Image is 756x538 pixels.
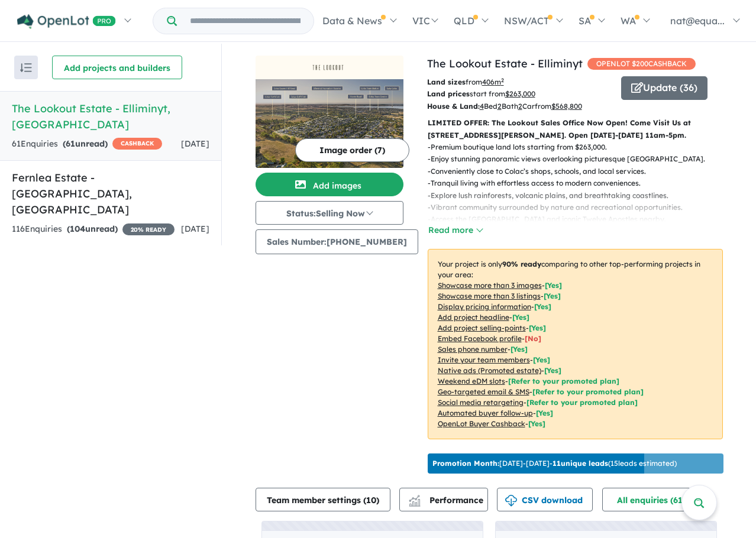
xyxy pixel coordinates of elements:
u: Showcase more than 3 images [438,281,542,290]
span: nat@equa... [670,15,725,27]
u: OpenLot Buyer Cashback [438,419,525,428]
button: Add projects and builders [52,56,182,79]
span: [DATE] [181,138,209,149]
span: [ Yes ] [534,302,551,311]
span: 20 % READY [122,223,175,235]
span: [Yes] [544,366,561,375]
img: bar-chart.svg [409,499,421,507]
u: Sales phone number [438,345,508,354]
button: Add images [256,173,403,196]
strong: ( unread) [67,223,118,234]
p: start from [427,88,612,100]
button: Sales Number:[PHONE_NUMBER] [256,229,418,254]
span: [ Yes ] [529,323,546,332]
b: 90 % ready [502,260,541,268]
u: 406 m [482,77,504,86]
button: All enquiries (61) [602,488,709,511]
b: Land sizes [427,77,466,86]
img: The Lookout Estate - Elliminyt [256,79,403,168]
span: [DATE] [181,223,209,234]
u: Add project selling-points [438,323,526,332]
img: download icon [505,495,517,507]
span: OPENLOT $ 200 CASHBACK [587,58,696,70]
h5: The Lookout Estate - Elliminyt , [GEOGRAPHIC_DATA] [12,101,209,132]
img: The Lookout Estate - Elliminyt Logo [260,60,399,74]
p: - Explore lush rainforests, volcanic plains, and breathtaking coastlines. [428,190,715,202]
button: Status:Selling Now [256,201,403,225]
u: Display pricing information [438,302,531,311]
div: 116 Enquir ies [12,222,175,236]
b: Promotion Month: [432,459,499,468]
span: [Refer to your promoted plan] [508,377,619,385]
span: [ No ] [525,334,541,343]
p: - Vibrant community surrounded by nature and recreational opportunities. [428,202,715,213]
a: The Lookout Estate - Elliminyt LogoThe Lookout Estate - Elliminyt [256,56,403,168]
u: $ 568,800 [551,102,582,111]
b: Land prices [427,89,470,98]
u: 2 [518,102,522,111]
u: Geo-targeted email & SMS [438,387,529,396]
p: - Conveniently close to Colac’s shops, schools, and local services. [428,166,715,177]
u: $ 263,000 [505,89,535,98]
u: 2 [497,102,502,111]
u: Add project headline [438,313,509,322]
p: Your project is only comparing to other top-performing projects in your area: - - - - - - - - - -... [428,249,723,439]
b: 11 unique leads [553,459,608,468]
sup: 2 [501,77,504,83]
span: [Refer to your promoted plan] [526,398,638,407]
button: Team member settings (10) [256,488,390,511]
u: Invite your team members [438,355,530,364]
span: 104 [70,223,85,234]
u: Embed Facebook profile [438,334,522,343]
span: [ Yes ] [544,291,561,300]
span: 10 [366,495,376,505]
span: [Yes] [536,409,553,417]
img: Openlot PRO Logo White [17,14,116,29]
div: 61 Enquir ies [12,137,162,151]
u: Showcase more than 3 listings [438,291,541,300]
span: CASHBACK [112,138,162,150]
p: LIMITED OFFER: The Lookout Sales Office Now Open! Come Visit Us at [STREET_ADDRESS][PERSON_NAME].... [428,117,723,141]
span: [ Yes ] [533,355,550,364]
u: Social media retargeting [438,398,524,407]
button: Performance [399,488,488,511]
span: [ Yes ] [545,281,562,290]
button: Update (36) [621,76,707,100]
b: House & Land: [427,102,480,111]
input: Try estate name, suburb, builder or developer [179,8,311,34]
img: sort.svg [20,63,32,72]
span: [ Yes ] [512,313,529,322]
button: CSV download [497,488,593,511]
img: line-chart.svg [409,495,419,501]
p: - Enjoy stunning panoramic views overlooking picturesque [GEOGRAPHIC_DATA]. [428,153,715,165]
p: Bed Bath Car from [427,101,612,112]
h5: Fernlea Estate - [GEOGRAPHIC_DATA] , [GEOGRAPHIC_DATA] [12,170,209,218]
p: from [427,76,612,88]
u: Native ads (Promoted estate) [438,366,541,375]
p: - Tranquil living with effortless access to modern conveniences. [428,177,715,189]
a: The Lookout Estate - Elliminyt [427,57,583,70]
span: [Yes] [528,419,545,428]
p: - Premium boutique land lots starting from $263,000. [428,141,715,153]
p: - Access the [GEOGRAPHIC_DATA] and iconic Twelve Apostles nearby. [428,213,715,225]
u: Automated buyer follow-up [438,409,533,417]
u: 4 [480,102,484,111]
button: Image order (7) [295,138,409,162]
u: Weekend eDM slots [438,377,505,385]
span: [Refer to your promoted plan] [532,387,644,396]
strong: ( unread) [63,138,108,149]
span: Performance [411,495,483,505]
button: Read more [428,223,483,237]
span: 61 [66,138,75,149]
p: [DATE] - [DATE] - ( 15 leads estimated) [432,458,677,469]
span: [ Yes ] [511,345,528,354]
